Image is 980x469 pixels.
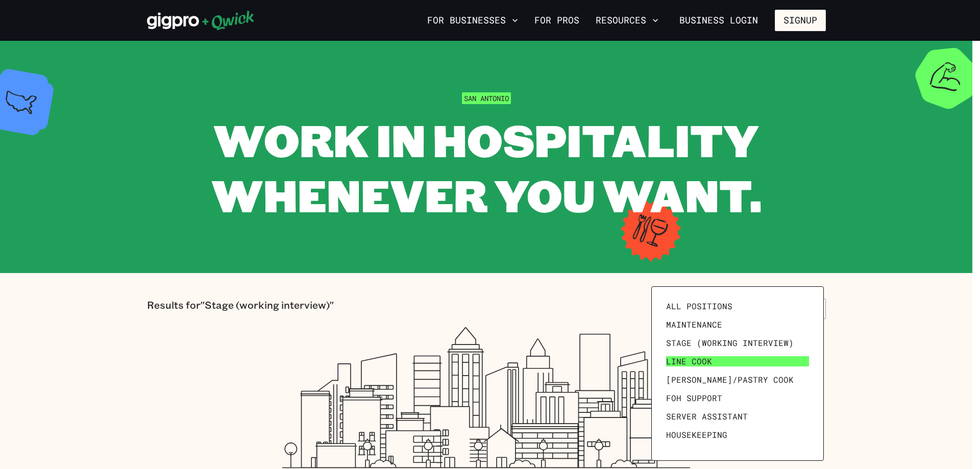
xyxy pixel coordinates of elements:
[666,375,794,385] span: [PERSON_NAME]/Pastry Cook
[666,430,727,440] span: Housekeeping
[666,301,732,311] span: All Positions
[662,297,813,450] ul: Filter by position
[666,356,712,366] span: Line Cook
[666,393,722,403] span: FOH Support
[666,319,722,330] span: Maintenance
[666,448,712,458] span: Prep Cook
[666,338,794,348] span: Stage (working interview)
[666,411,748,422] span: Server Assistant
